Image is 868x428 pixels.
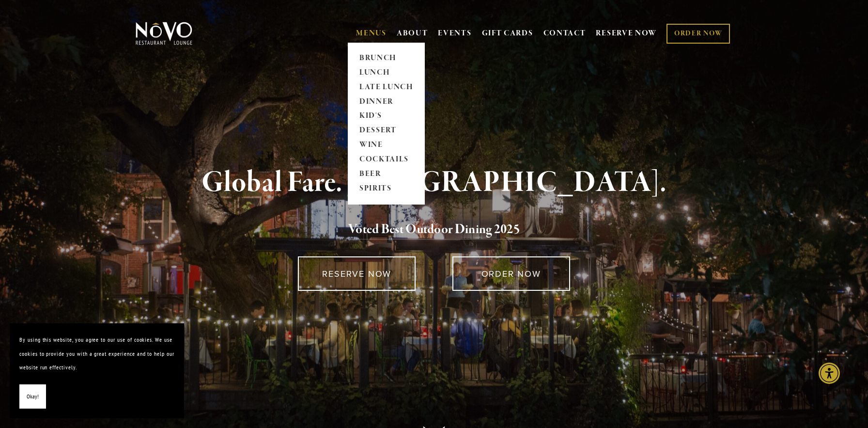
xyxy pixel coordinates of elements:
a: RESERVE NOW [596,24,657,43]
a: BRUNCH [356,51,417,65]
a: CONTACT [543,24,586,43]
img: Novo Restaurant &amp; Lounge [134,21,194,46]
a: COCKTAILS [356,153,417,167]
span: Okay! [27,390,39,404]
div: Accessibility Menu [819,363,840,384]
a: RESERVE NOW [298,256,416,291]
strong: Global Fare. [GEOGRAPHIC_DATA]. [201,164,666,201]
a: KID'S [356,109,417,124]
a: LATE LUNCH [356,80,417,95]
a: ORDER NOW [666,24,730,44]
section: Cookie banner [10,323,184,418]
a: DESSERT [356,124,417,138]
a: MENUS [356,29,387,38]
p: By using this website, you agree to our use of cookies. We use cookies to provide you with a grea... [19,333,174,375]
a: Voted Best Outdoor Dining 202 [348,221,513,239]
a: BEER [356,167,417,182]
a: WINE [356,138,417,153]
a: SPIRITS [356,182,417,196]
a: DINNER [356,95,417,109]
a: EVENTS [438,29,471,38]
a: GIFT CARDS [482,24,533,43]
button: Okay! [19,384,46,409]
a: ABOUT [397,29,428,38]
a: LUNCH [356,65,417,80]
h2: 5 [152,220,716,240]
a: ORDER NOW [452,256,570,291]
